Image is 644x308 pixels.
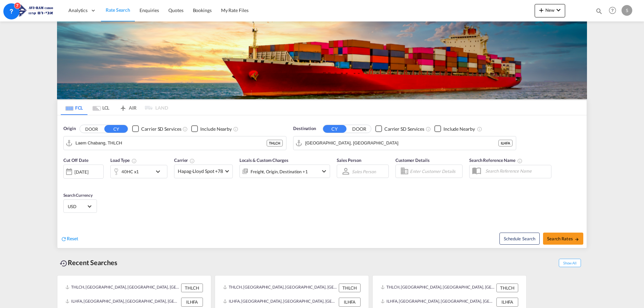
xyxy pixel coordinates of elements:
div: Include Nearby [443,126,475,132]
md-icon: Unchecked: Search for CY (Container Yard) services for all selected carriers.Checked : Search for... [182,126,188,132]
button: CY [323,125,346,133]
div: 40HC x1icon-chevron-down [110,165,167,178]
span: New [537,7,562,13]
div: THLCH [339,284,361,292]
md-icon: icon-backup-restore [60,259,68,267]
img: LCL+%26+FCL+BACKGROUND.png [57,21,587,99]
md-checkbox: Checkbox No Ink [434,125,475,132]
div: ILHFA [496,298,518,306]
span: Hapag-Lloyd Spot +78 [178,168,223,175]
span: Enquiries [140,7,159,13]
input: Search by Port [75,138,267,148]
img: 166978e0a5f911edb4280f3c7a976193.png [10,3,55,18]
span: Sales Person [337,158,361,163]
md-icon: icon-chevron-down [554,6,562,14]
md-datepicker: Select [63,178,68,187]
md-icon: icon-chevron-down [320,167,328,175]
md-checkbox: Checkbox No Ink [191,125,232,132]
span: Customer Details [395,158,429,163]
span: Rate Search [106,7,130,13]
span: Bookings [193,7,212,13]
md-tab-item: LCL [88,100,114,115]
div: [DATE] [74,169,88,175]
span: USD [68,203,87,209]
div: S [622,5,632,16]
div: ILHFA, Haifa, Israel, Levante, Middle East [381,298,495,306]
button: DOOR [80,125,103,133]
div: 40HC x1 [121,167,139,176]
span: Search Reference Name [469,158,523,163]
div: THLCH, Laem Chabang, Thailand, South East Asia, Asia Pacific [381,284,495,292]
md-tab-item: AIR [114,100,141,115]
input: Enter Customer Details [410,166,460,176]
div: ILHFA [339,298,361,306]
md-icon: icon-magnify [595,7,603,15]
span: Show All [559,259,581,267]
md-input-container: Laem Chabang, THLCH [64,136,286,150]
md-input-container: Haifa, ILHFA [293,136,516,150]
div: ILHFA, Haifa, Israel, Levante, Middle East [65,298,179,306]
div: Include Nearby [200,126,232,132]
div: THLCH [496,284,518,292]
div: THLCH [181,284,203,292]
div: Freight Origin Destination Factory Stuffingicon-chevron-down [239,165,330,178]
button: icon-plus 400-fgNewicon-chevron-down [535,4,565,17]
div: THLCH [267,140,283,146]
span: My Rate Files [221,7,249,13]
span: Load Type [110,158,137,163]
md-icon: Unchecked: Ignores neighbouring ports when fetching rates.Checked : Includes neighbouring ports w... [233,126,238,132]
md-icon: Unchecked: Ignores neighbouring ports when fetching rates.Checked : Includes neighbouring ports w... [477,126,482,132]
span: Quotes [168,7,183,13]
div: ILHFA, Haifa, Israel, Levante, Middle East [223,298,337,306]
span: Cut Off Date [63,158,89,163]
md-icon: icon-plus 400-fg [537,6,545,14]
span: Search Rates [547,236,579,241]
div: THLCH, Laem Chabang, Thailand, South East Asia, Asia Pacific [65,284,179,292]
span: Reset [67,236,78,241]
div: ILHFA [181,298,203,306]
div: Recent Searches [57,255,120,270]
span: Origin [63,125,75,132]
md-select: Sales Person [351,167,377,176]
span: Analytics [68,7,88,14]
span: Help [607,5,618,16]
md-icon: icon-information-outline [131,158,137,164]
button: Note: By default Schedule search will only considerorigin ports, destination ports and cut off da... [499,233,540,245]
span: Locals & Custom Charges [239,158,288,163]
span: Destination [293,125,316,132]
div: Help [607,5,622,17]
md-icon: Unchecked: Search for CY (Container Yard) services for all selected carriers.Checked : Search for... [426,126,431,132]
md-pagination-wrapper: Use the left and right arrow keys to navigate between tabs [61,100,168,115]
md-checkbox: Checkbox No Ink [375,125,424,132]
button: Search Ratesicon-arrow-right [543,233,583,245]
div: THLCH, Laem Chabang, Thailand, South East Asia, Asia Pacific [223,284,337,292]
md-icon: icon-chevron-down [154,168,165,176]
div: Origin DOOR CY Checkbox No InkUnchecked: Search for CY (Container Yard) services for all selected... [57,115,587,248]
md-icon: Your search will be saved by the below given name [517,158,523,164]
div: [DATE] [63,165,104,179]
md-icon: icon-airplane [119,104,127,109]
div: Carrier SD Services [141,126,181,132]
input: Search Reference Name [482,166,551,176]
md-select: Select Currency: $ USDUnited States Dollar [67,201,93,211]
span: Search Currency [63,193,93,198]
md-icon: The selected Trucker/Carrierwill be displayed in the rate results If the rates are from another f... [190,158,195,164]
button: DOOR [347,125,371,133]
md-tab-item: FCL [61,100,88,115]
md-icon: icon-arrow-right [575,237,579,242]
input: Search by Port [305,138,498,148]
div: icon-magnify [595,7,603,17]
div: ILHFA [498,140,513,146]
md-icon: icon-refresh [61,236,67,242]
span: Carrier [174,158,195,163]
div: Carrier SD Services [384,126,424,132]
div: Freight Origin Destination Factory Stuffing [251,167,308,176]
div: icon-refreshReset [61,235,78,243]
button: CY [104,125,128,133]
md-checkbox: Checkbox No Ink [132,125,181,132]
